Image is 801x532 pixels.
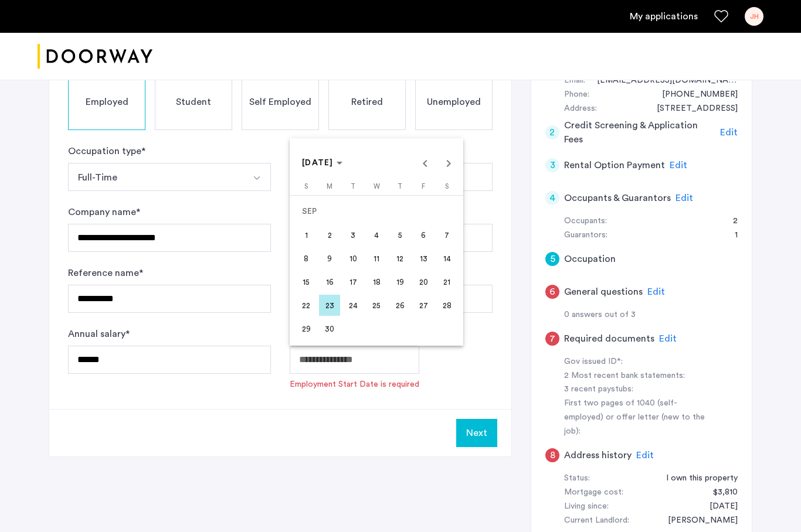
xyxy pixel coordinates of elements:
[296,248,317,269] span: 8
[435,247,459,270] button: September 14, 2002
[413,151,437,175] button: Previous month
[366,271,387,292] span: 18
[319,318,340,339] span: 30
[366,295,387,316] span: 25
[294,247,318,270] button: September 8, 2002
[318,317,341,340] button: September 30, 2002
[342,224,364,245] span: 3
[366,224,387,245] span: 4
[341,247,365,270] button: September 10, 2002
[318,294,341,317] button: September 23, 2002
[296,318,317,339] span: 29
[351,183,355,190] span: T
[318,270,341,294] button: September 16, 2002
[341,294,365,317] button: September 24, 2002
[412,294,435,317] button: September 27, 2002
[436,224,457,245] span: 7
[327,183,332,190] span: M
[389,248,410,269] span: 12
[294,223,318,247] button: September 1, 2002
[319,248,340,269] span: 9
[436,248,457,269] span: 14
[342,271,364,292] span: 17
[435,294,459,317] button: September 28, 2002
[297,152,347,173] button: Choose month and year
[389,295,410,316] span: 26
[319,271,340,292] span: 16
[374,183,380,190] span: W
[366,248,387,269] span: 11
[412,223,435,247] button: September 6, 2002
[388,223,412,247] button: September 5, 2002
[389,224,410,245] span: 5
[445,183,449,190] span: S
[296,271,317,292] span: 15
[435,270,459,294] button: September 21, 2002
[304,183,308,190] span: S
[436,295,457,316] span: 28
[398,183,402,190] span: T
[388,294,412,317] button: September 26, 2002
[341,223,365,247] button: September 3, 2002
[436,271,457,292] span: 21
[365,294,388,317] button: September 25, 2002
[294,317,318,340] button: September 29, 2002
[342,295,364,316] span: 24
[413,224,434,245] span: 6
[294,270,318,294] button: September 15, 2002
[413,248,434,269] span: 13
[435,223,459,247] button: September 7, 2002
[318,223,341,247] button: September 2, 2002
[296,295,317,316] span: 22
[388,270,412,294] button: September 19, 2002
[422,183,425,190] span: F
[318,247,341,270] button: September 9, 2002
[319,224,340,245] span: 2
[365,223,388,247] button: September 4, 2002
[412,247,435,270] button: September 13, 2002
[437,151,460,175] button: Next month
[388,247,412,270] button: September 12, 2002
[294,200,459,223] td: SEP
[341,270,365,294] button: September 17, 2002
[365,247,388,270] button: September 11, 2002
[342,248,364,269] span: 10
[412,270,435,294] button: September 20, 2002
[365,270,388,294] button: September 18, 2002
[319,295,340,316] span: 23
[389,271,410,292] span: 19
[413,295,434,316] span: 27
[413,271,434,292] span: 20
[294,294,318,317] button: September 22, 2002
[302,159,334,167] span: [DATE]
[296,224,317,245] span: 1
